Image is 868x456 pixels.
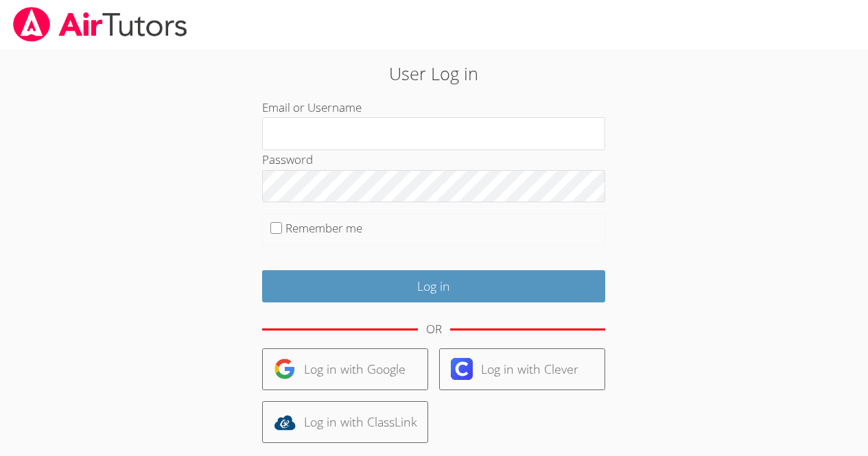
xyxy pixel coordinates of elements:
a: Log in with Clever [439,348,605,390]
img: google-logo-50288ca7cdecda66e5e0955fdab243c47b7ad437acaf1139b6f446037453330a.svg [274,358,296,380]
input: Log in [262,270,605,302]
a: Log in with Google [262,348,428,390]
h2: User Log in [200,60,668,86]
img: clever-logo-6eab21bc6e7a338710f1a6ff85c0baf02591cd810cc4098c63d3a4b26e2feb20.svg [451,358,473,380]
div: OR [426,320,442,339]
img: airtutors_banner-c4298cdbf04f3fff15de1276eac7730deb9818008684d7c2e4769d2f7ddbe033.png [12,7,189,42]
label: Email or Username [262,99,362,115]
img: classlink-logo-d6bb404cc1216ec64c9a2012d9dc4662098be43eaf13dc465df04b49fa7ab582.svg [274,411,296,433]
a: Log in with ClassLink [262,401,428,443]
label: Remember me [285,220,362,236]
label: Password [262,152,313,167]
